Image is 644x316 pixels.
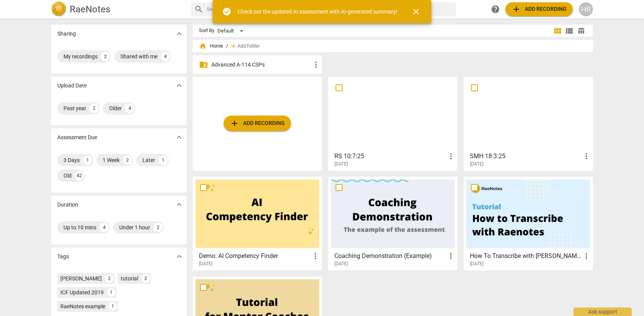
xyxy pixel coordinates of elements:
div: 1 [107,288,115,297]
h3: SMH 18:3:25 [470,152,582,161]
span: close [411,7,421,16]
button: HR [579,2,593,16]
div: 1 [83,155,92,165]
div: Shared with me [120,53,158,60]
h3: Coaching Demonstration (Example) [334,251,446,261]
input: Search [207,3,453,15]
div: Past year [63,104,86,112]
div: 2 [153,223,163,232]
div: Old [63,172,72,179]
div: RaeNotes example [60,302,105,310]
span: view_list [565,26,574,36]
span: [DATE] [334,261,348,267]
span: expand_more [175,252,184,261]
h3: Demo: AI Competency Finder [199,251,311,261]
div: 1 [158,155,168,165]
button: Upload [505,2,573,16]
span: expand_more [175,81,184,90]
a: Demo: AI Competency Finder[DATE] [195,179,319,267]
span: Add recording [230,119,285,128]
span: expand_more [175,133,184,142]
span: table_chart [577,27,585,34]
a: Help [488,2,502,16]
span: Add recording [512,5,567,14]
div: ICF Updated 2019 [60,289,104,296]
div: Default [218,25,246,37]
span: add [230,42,237,50]
span: more_vert [311,251,320,261]
div: Later [142,156,155,164]
span: [DATE] [470,261,483,267]
a: How To Transcribe with [PERSON_NAME][DATE] [466,179,590,267]
img: Logo [51,2,67,17]
p: Sharing [57,30,76,38]
div: Under 1 hour [119,224,150,231]
div: 2 [89,104,99,113]
button: Show more [173,132,185,143]
h2: RaeNotes [70,4,110,15]
span: more_vert [446,251,456,261]
button: Close [407,2,425,21]
div: 1 [108,302,117,311]
div: Up to 10 mins [63,224,96,231]
h3: RS 10:7:25 [334,152,446,161]
span: more_vert [446,152,456,161]
div: 2 [141,274,150,283]
div: 2 [101,52,110,61]
div: 4 [125,104,134,113]
span: more_vert [582,152,591,161]
a: RS 10:7:25[DATE] [331,80,455,167]
span: Home [199,42,223,50]
div: 4 [99,223,109,232]
p: Duration [57,201,78,209]
a: SMH 18:3:25[DATE] [466,80,590,167]
p: Assessment Due [57,133,97,142]
span: home [199,42,207,50]
p: Tags [57,253,69,261]
span: expand_more [175,29,184,38]
span: help [491,5,500,14]
div: 1 Week [103,156,120,164]
div: Sort By [199,28,214,34]
span: search [194,5,204,14]
span: add [230,119,239,128]
p: Advanced A-114 CSPs [211,61,311,69]
button: Tile view [552,25,563,37]
div: Ask support [574,307,632,316]
button: Show more [173,80,185,91]
div: [PERSON_NAME] [60,275,102,282]
button: Table view [575,25,587,37]
div: My recordings [63,53,98,60]
div: 2 [105,274,113,283]
button: List view [563,25,575,37]
span: more_vert [311,60,320,69]
span: folder_shared [199,60,208,69]
span: / [226,43,228,49]
h3: How To Transcribe with RaeNotes [470,251,582,261]
span: Add folder [237,43,260,49]
span: expand_more [175,200,184,209]
span: more_vert [582,251,591,261]
span: [DATE] [470,161,483,167]
button: Show more [173,28,185,39]
button: Show more [173,251,185,262]
span: add [512,5,521,14]
div: tutorial [121,275,138,282]
div: 4 [161,52,170,61]
div: 42 [75,171,84,180]
div: 2 [123,155,132,165]
a: LogoRaeNotes [51,2,185,17]
span: [DATE] [334,161,348,167]
div: Check out the updated AI assessment with AI-generated summary! [238,8,397,16]
button: Show more [173,199,185,210]
span: view_module [553,26,562,36]
div: Older [109,104,122,112]
span: [DATE] [199,261,212,267]
a: Coaching Demonstration (Example)[DATE] [331,179,455,267]
div: 3 Days [63,156,80,164]
button: Upload [224,116,291,131]
span: check_circle [222,7,231,16]
p: Upload Date [57,82,87,90]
